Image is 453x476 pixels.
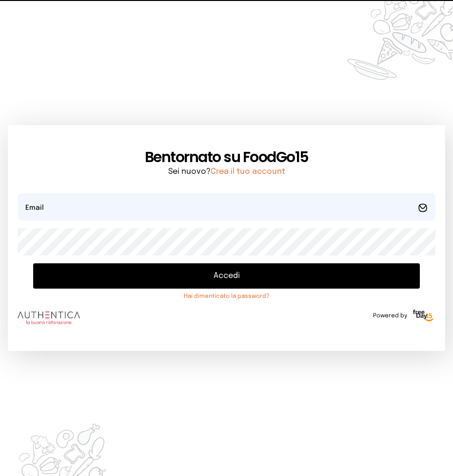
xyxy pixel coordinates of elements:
img: logo-freeday.3e08031.png [411,308,435,324]
a: Crea il tuo account [211,167,285,176]
h1: Bentornato su FoodGo15 [18,148,435,166]
span: Powered by [373,312,407,320]
img: logo.8f33a47.png [18,311,80,324]
a: Hai dimenticato la password? [33,293,420,300]
button: Accedi [33,263,420,289]
p: Sei nuovo? [18,166,435,178]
